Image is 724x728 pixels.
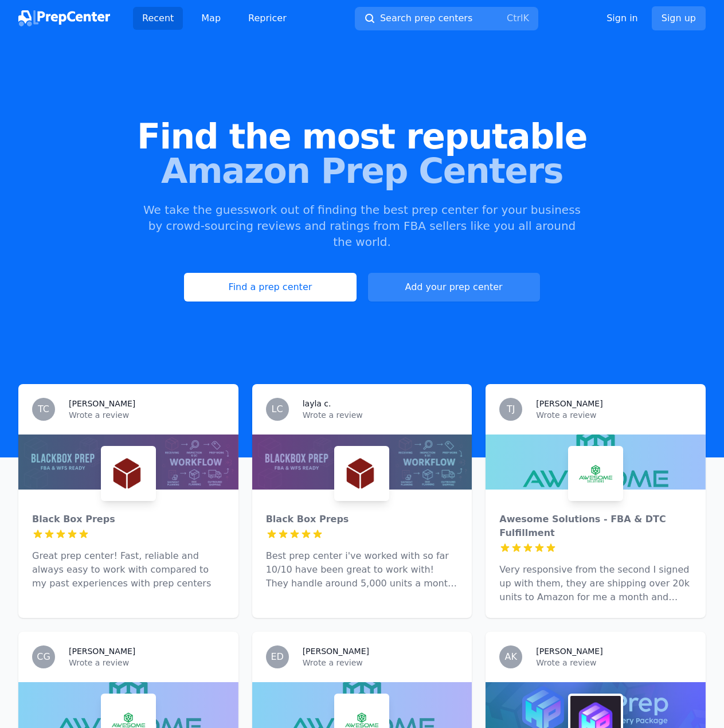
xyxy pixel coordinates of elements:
[336,448,387,499] img: Black Box Preps
[355,7,538,30] button: Search prep centersCtrlK
[499,563,692,604] p: Very responsive from the second I signed up with them, they are shipping over 20k units to Amazon...
[499,512,692,540] div: Awesome Solutions - FBA & DTC Fulfillment
[272,405,283,414] span: LC
[103,448,154,499] img: Black Box Preps
[368,273,540,302] a: Add your prep center
[486,384,706,618] a: TJ[PERSON_NAME]Wrote a reviewAwesome Solutions - FBA & DTC FulfillmentAwesome Solutions - FBA & D...
[271,652,283,662] span: ED
[505,652,517,662] span: AK
[69,398,135,409] h3: [PERSON_NAME]
[536,409,692,421] p: Wrote a review
[266,549,459,590] p: Best prep center i've worked with so far 10/10 have been great to work with! They handle around 5...
[184,273,356,302] a: Find a prep center
[303,398,331,409] h3: layla c.
[69,645,135,657] h3: [PERSON_NAME]
[69,657,225,668] p: Wrote a review
[536,657,692,668] p: Wrote a review
[18,10,110,26] img: PrepCenter
[266,512,459,526] div: Black Box Preps
[303,657,459,668] p: Wrote a review
[606,11,638,25] a: Sign in
[18,384,238,618] a: TC[PERSON_NAME]Wrote a reviewBlack Box PrepsBlack Box PrepsGreat prep center! Fast, reliable and ...
[38,405,49,414] span: TC
[536,645,602,657] h3: [PERSON_NAME]
[252,384,472,618] a: LClayla c.Wrote a reviewBlack Box PrepsBlack Box PrepsBest prep center i've worked with so far 10...
[32,549,225,590] p: Great prep center! Fast, reliable and always easy to work with compared to my past experiences wi...
[37,652,50,662] span: CG
[239,7,296,30] a: Repricer
[192,7,230,30] a: Map
[18,119,706,154] span: Find the most reputable
[536,398,602,409] h3: [PERSON_NAME]
[507,405,515,414] span: TJ
[570,448,621,499] img: Awesome Solutions - FBA & DTC Fulfillment
[303,645,369,657] h3: [PERSON_NAME]
[507,13,523,24] kbd: Ctrl
[32,512,225,526] div: Black Box Preps
[142,202,582,250] p: We take the guesswork out of finding the best prep center for your business by crowd-sourcing rev...
[133,7,183,30] a: Recent
[380,11,472,25] span: Search prep centers
[69,409,225,421] p: Wrote a review
[18,154,706,188] span: Amazon Prep Centers
[303,409,459,421] p: Wrote a review
[523,13,529,24] kbd: K
[652,6,706,30] a: Sign up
